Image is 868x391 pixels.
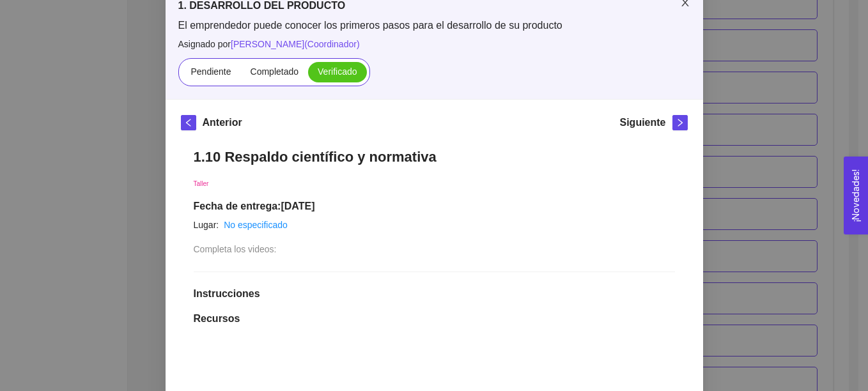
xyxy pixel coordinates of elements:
[203,115,242,130] h5: Anterior
[182,118,196,127] span: left
[251,66,299,77] span: Completado
[231,39,360,49] span: [PERSON_NAME] ( Coordinador )
[178,19,690,33] span: El emprendedor puede conocer los primeros pasos para el desarrollo de su producto
[194,244,277,254] span: Completa los videos:
[194,218,219,232] article: Lugar:
[190,66,231,77] span: Pendiente
[194,287,675,300] h1: Instrucciones
[318,66,357,77] span: Verificado
[224,220,288,230] a: No especificado
[194,148,675,165] h1: 1.10 Respaldo científico y normativa
[672,115,688,130] button: right
[619,115,665,130] h5: Siguiente
[178,37,690,51] span: Asignado por
[673,118,687,127] span: right
[194,312,675,325] h1: Recursos
[194,180,209,187] span: Taller
[194,200,675,213] h1: Fecha de entrega: [DATE]
[844,157,868,234] button: Open Feedback Widget
[181,115,196,130] button: left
